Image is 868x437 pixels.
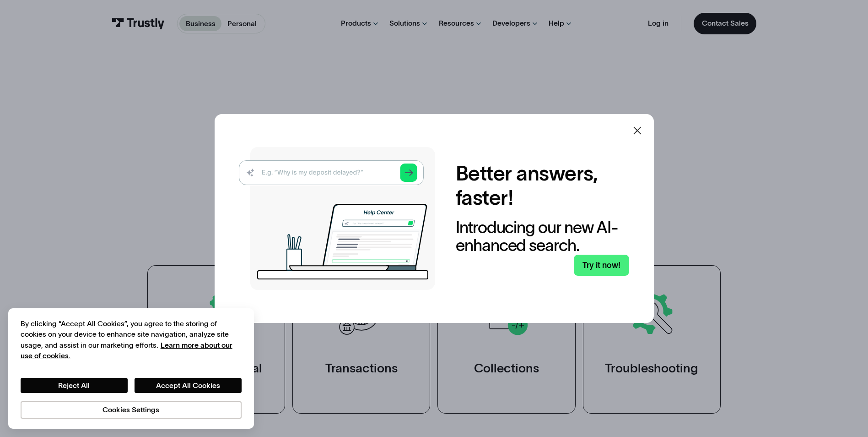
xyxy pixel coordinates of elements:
[135,378,242,393] button: Accept All Cookies
[456,161,629,210] h2: Better answers, faster!
[574,255,629,276] a: Try it now!
[21,318,242,361] div: By clicking “Accept All Cookies”, you agree to the storing of cookies on your device to enhance s...
[456,218,629,255] div: Introducing our new AI-enhanced search.
[21,318,242,419] div: Privacy
[21,378,128,393] button: Reject All
[21,401,242,419] button: Cookies Settings
[8,308,254,429] div: Cookie banner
